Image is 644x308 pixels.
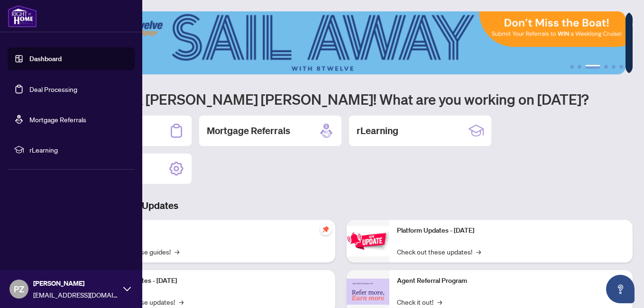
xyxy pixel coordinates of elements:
[207,124,290,137] h2: Mortgage Referrals
[357,124,398,137] h2: rLearning
[476,246,481,257] span: →
[179,297,184,307] span: →
[320,224,331,235] span: pushpin
[570,65,574,69] button: 1
[347,226,389,256] img: Platform Updates - June 23, 2025
[606,275,635,303] button: Open asap
[14,282,24,296] span: PZ
[585,65,600,69] button: 3
[100,226,328,236] p: Self-Help
[397,276,625,286] p: Agent Referral Program
[397,226,625,236] p: Platform Updates - [DATE]
[29,115,86,124] a: Mortgage Referrals
[397,297,442,307] a: Check it out!→
[49,199,633,212] h3: Brokerage & Industry Updates
[347,279,389,305] img: Agent Referral Program
[612,65,616,69] button: 5
[29,145,128,155] span: rLearning
[437,297,442,307] span: →
[49,11,626,74] img: Slide 2
[49,90,633,108] h1: Welcome back [PERSON_NAME] [PERSON_NAME]! What are you working on [DATE]?
[8,5,37,27] img: logo
[397,246,481,257] a: Check out these updates!→
[175,246,179,257] span: →
[33,278,119,289] span: [PERSON_NAME]
[604,65,608,69] button: 4
[619,65,623,69] button: 6
[33,290,119,300] span: [EMAIL_ADDRESS][DOMAIN_NAME]
[578,65,581,69] button: 2
[29,85,77,93] a: Deal Processing
[29,54,62,63] a: Dashboard
[100,276,328,286] p: Platform Updates - [DATE]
